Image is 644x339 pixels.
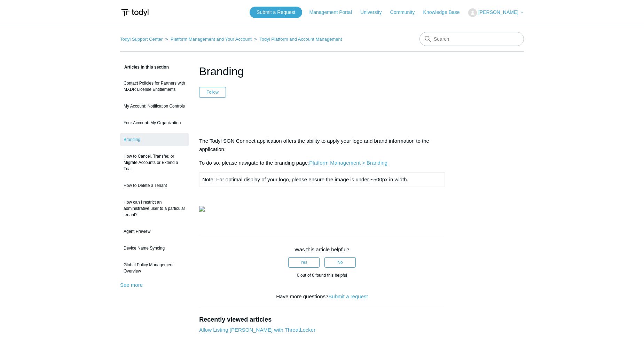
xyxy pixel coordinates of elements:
div: Have more questions? [199,293,445,301]
a: Knowledge Base [423,9,467,16]
td: Note: For optimal display of your logo, please ensure the image is under ~500px in width. [199,173,445,187]
button: Follow Article [199,87,226,97]
a: How to Delete a Tenant [120,179,189,192]
button: This article was helpful [288,257,320,268]
button: [PERSON_NAME] [468,8,524,17]
a: Contact Policies for Partners with MXDR License Entitlements [120,77,189,96]
a: Submit a request [328,293,368,299]
img: Todyl Support Center Help Center home page [120,6,150,19]
a: How to Cancel, Transfer, or Migrate Accounts or Extend a Trial [120,150,189,175]
a: University [360,9,388,16]
a: Your Account: My Organization [120,116,189,129]
img: 22034325741331 [199,206,205,212]
a: Platform Management > Branding [309,160,387,166]
span: [PERSON_NAME] [478,9,518,15]
li: Todyl Support Center [120,37,164,42]
a: : [308,160,309,166]
a: Device Name Syncing [120,242,189,255]
a: Management Portal [309,9,359,16]
a: Allow Listing [PERSON_NAME] with ThreatLocker [199,327,315,333]
a: Community [390,9,422,16]
a: Submit a Request [250,7,302,18]
li: Todyl Platform and Account Management [253,37,342,42]
input: Search [419,32,524,46]
span: 0 out of 0 found this helpful [297,273,347,278]
a: Agent Preview [120,225,189,238]
a: Branding [120,133,189,146]
a: Todyl Support Center [120,37,163,42]
a: My Account: Notification Controls [120,100,189,113]
span: Articles in this section [120,65,169,70]
a: Platform Management and Your Account [171,37,252,42]
a: See more [120,282,143,288]
span: Was this article helpful? [294,246,350,252]
h1: Branding [199,63,445,80]
p: The Todyl SGN Connect application offers the ability to apply your logo and brand information to ... [199,137,445,153]
p: To do so, please navigate to the branding page [199,159,445,167]
a: Todyl Platform and Account Management [259,37,342,42]
h2: Recently viewed articles [199,315,445,324]
button: This article was not helpful [324,257,356,268]
a: How can I restrict an administrative user to a particular tenant? [120,196,189,221]
a: Global Policy Management Overview [120,258,189,278]
li: Platform Management and Your Account [164,37,253,42]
